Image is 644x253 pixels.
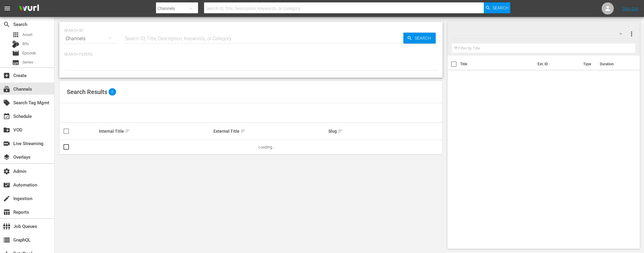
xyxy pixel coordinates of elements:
span: Episode [22,50,36,56]
span: sort [125,128,130,134]
span: Asset [22,32,32,38]
img: ans4CAIJ8jUAAAAAAAAAAAAAAAAAAAAAAAAgQb4GAAAAAAAAAAAAAAAAAAAAAAAAJMjXAAAAAAAAAAAAAAAAAAAAAAAAgAT5G... [15,2,44,16]
span: Episode [12,50,19,57]
span: Loading... [259,145,275,149]
div: Slug [328,128,441,135]
span: Series [12,59,19,66]
th: Duration [596,56,633,73]
span: Create [3,72,10,79]
button: Search [403,33,436,44]
span: Reports [3,209,10,216]
th: Type [580,56,596,73]
span: more_vert [628,30,635,37]
span: Ingestion [3,195,10,202]
div: Internal Title [99,128,212,135]
span: sort [338,128,343,134]
span: menu [4,5,11,12]
button: more_vert [628,27,635,41]
th: Title [460,56,534,73]
button: Search [484,2,510,13]
span: Channels [3,86,10,93]
p: Search Filters: [64,52,438,57]
span: Search Results [67,88,107,96]
span: Search [3,21,10,28]
span: GraphQL [3,236,10,244]
span: Overlays [3,154,10,161]
span: Schedule [3,113,10,120]
span: Job Queues [3,223,10,230]
a: Sign Out [623,6,638,11]
span: Asset [12,31,19,38]
div: Channels [64,30,117,47]
div: Bits [12,41,19,48]
span: Admin [3,168,10,175]
div: External Title [213,128,327,135]
span: Search [412,33,436,44]
span: Bits [22,41,29,47]
span: Live Streaming [3,140,10,147]
th: Ext. ID [534,56,580,73]
span: Search [493,2,509,13]
span: VOD [3,126,10,134]
span: Automation [3,181,10,189]
span: 0 [109,88,116,96]
span: sort [240,128,246,134]
span: Search Tag Mgmt [3,99,10,106]
span: Series [22,59,33,65]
